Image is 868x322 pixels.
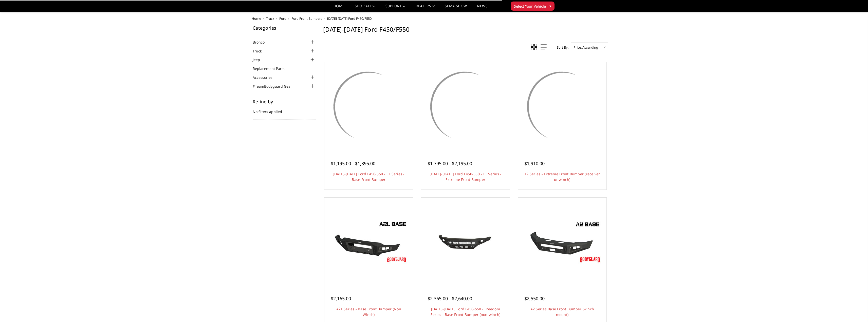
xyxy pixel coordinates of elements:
a: Jeep [253,57,266,62]
a: Accessories [253,75,279,80]
a: SEMA Show [445,4,467,12]
span: Select Your Vehicle [514,4,546,9]
h1: [DATE]-[DATE] Ford F450/F550 [323,26,608,37]
a: T2 Series - Extreme Front Bumper (receiver or winch) [524,172,600,182]
button: Select Your Vehicle [511,2,555,11]
a: [DATE]-[DATE] Ford F450-550 - FT Series - Extreme Front Bumper [430,172,501,182]
a: A2L Series - Base Front Bumper (Non Winch) A2L Series - Base Front Bumper (Non Winch) [326,199,412,285]
a: A2L Series - Base Front Bumper (Non Winch) [336,307,401,317]
a: A2 Series Base Front Bumper (winch mount) [530,307,594,317]
a: Home [252,16,261,21]
a: Bronco [253,40,271,45]
img: 2017-2022 Ford F450-550 - Freedom Series - Base Front Bumper (non-winch) [425,223,506,261]
a: shop all [355,4,375,12]
a: 2017-2022 Ford F450-550 - FT Series - Extreme Front Bumper 2017-2022 Ford F450-550 - FT Series - ... [422,64,509,150]
a: A2 Series Base Front Bumper (winch mount) A2 Series Base Front Bumper (winch mount) [519,199,605,285]
div: No filters applied [253,99,316,120]
a: Home [334,4,344,12]
h5: Categories [253,26,316,30]
a: Ford [279,16,286,21]
span: $2,365.00 - $2,640.00 [428,295,472,301]
a: 2017-2022 Ford F450-550 - Freedom Series - Base Front Bumper (non-winch) 2017-2022 Ford F450-550 ... [422,199,509,285]
label: Sort By: [554,44,568,51]
span: $1,195.00 - $1,395.00 [331,160,375,166]
a: Ford Front Bumpers [291,16,322,21]
a: #TeamBodyguard Gear [253,84,298,89]
a: [DATE]-[DATE] Ford F450-550 - Freedom Series - Base Front Bumper (non-winch) [431,307,501,317]
a: Dealers [416,4,435,12]
img: 2017-2022 Ford F450-550 - FT Series - Base Front Bumper [326,64,412,150]
a: T2 Series - Extreme Front Bumper (receiver or winch) T2 Series - Extreme Front Bumper (receiver o... [519,64,605,150]
span: [DATE]-[DATE] Ford F450/F550 [327,16,372,21]
a: Support [385,4,405,12]
a: Truck [253,48,268,54]
span: $1,795.00 - $2,195.00 [428,160,472,166]
a: Replacement Parts [253,66,291,71]
h5: Refine by [253,99,316,104]
a: News [477,4,487,12]
a: Truck [266,16,274,21]
span: $2,550.00 [524,295,545,301]
span: $1,910.00 [524,160,545,166]
a: [DATE]-[DATE] Ford F450-550 - FT Series - Base Front Bumper [333,172,404,182]
span: $2,165.00 [331,295,351,301]
span: ▾ [549,3,551,9]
